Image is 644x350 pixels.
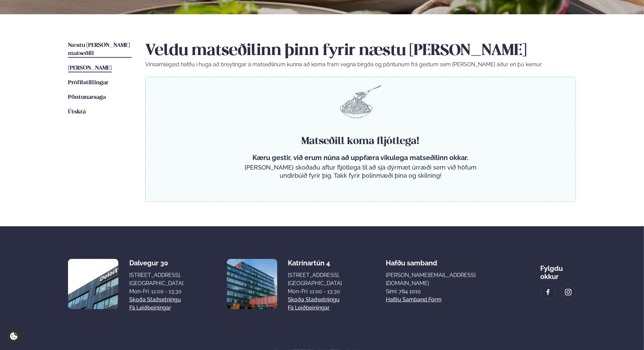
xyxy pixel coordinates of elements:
[129,287,183,296] div: Mon-Fri: 11:00 - 13:30
[68,108,86,116] a: Útskrá
[68,42,130,56] span: Næstu [PERSON_NAME] matseðill
[227,259,277,309] img: image alt
[541,285,555,299] a: image alt
[129,296,181,304] a: Skoða staðsetningu
[242,154,479,162] p: Kæru gestir, við erum núna að uppfæra vikulega matseðilinn okkar.
[561,285,576,299] a: image alt
[68,64,112,72] a: [PERSON_NAME]
[386,296,442,304] a: Hafðu samband form
[541,259,576,281] div: Fylgdu okkur
[129,259,183,267] div: Dalvegur 30
[145,41,576,60] h2: Veldu matseðilinn þinn fyrir næstu [PERSON_NAME]
[68,259,118,309] img: image alt
[288,304,330,312] a: Fá leiðbeiningar
[129,271,183,287] div: [STREET_ADDRESS], [GEOGRAPHIC_DATA]
[68,93,106,102] a: Pöntunarsaga
[68,94,106,100] span: Pöntunarsaga
[68,109,86,115] span: Útskrá
[68,79,109,87] a: Prófílstillingar
[544,288,552,296] img: image alt
[386,287,497,296] p: Sími: 784 1010
[288,287,342,296] div: Mon-Fri: 11:00 - 13:30
[242,135,479,148] h4: Matseðill koma fljótlega!
[7,329,21,343] a: Cookie settings
[242,163,479,180] p: [PERSON_NAME] skoðaðu aftur fljótlega til að sjá dýrmæt úrræði sem við höfum undirbúið fyrir þig....
[288,271,342,287] div: [STREET_ADDRESS], [GEOGRAPHIC_DATA]
[68,65,112,71] span: [PERSON_NAME]
[565,288,572,296] img: image alt
[68,41,132,58] a: Næstu [PERSON_NAME] matseðill
[288,259,342,267] div: Katrínartún 4
[386,253,437,267] span: Hafðu samband
[340,85,381,119] img: pasta
[68,80,109,86] span: Prófílstillingar
[129,304,171,312] a: Fá leiðbeiningar
[386,271,497,287] a: [PERSON_NAME][EMAIL_ADDRESS][DOMAIN_NAME]
[288,296,340,304] a: Skoða staðsetningu
[145,60,576,69] p: Vinsamlegast hafðu í huga að breytingar á matseðlinum kunna að koma fram vegna birgða og pöntunum...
